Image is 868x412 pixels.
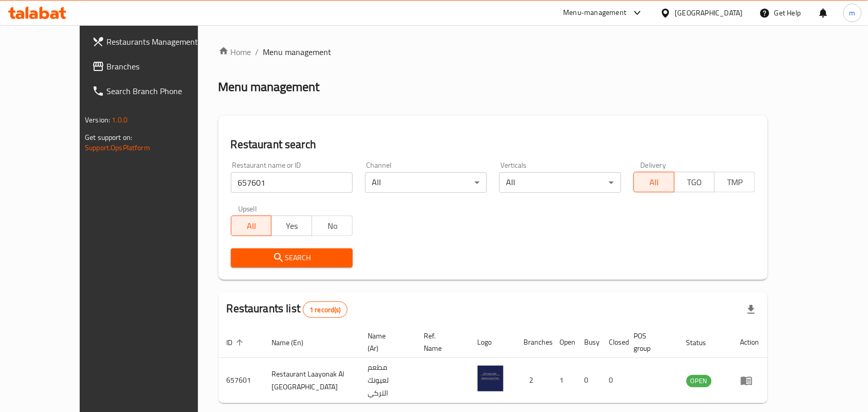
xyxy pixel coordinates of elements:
th: Closed [601,327,626,358]
span: 1 record(s) [303,305,347,315]
span: Menu management [263,46,332,58]
button: Yes [271,216,312,236]
span: Name (Ar) [368,330,403,354]
td: 1 [552,358,576,403]
button: No [312,216,353,236]
span: Branches [106,60,216,73]
span: Yes [276,219,308,234]
button: All [231,216,272,236]
th: Branches [516,327,552,358]
span: Status [686,336,720,349]
a: Home [219,46,251,58]
span: TMP [719,175,751,190]
div: [GEOGRAPHIC_DATA] [675,7,743,19]
td: 0 [601,358,626,403]
div: All [365,172,487,193]
a: Support.OpsPlatform [85,141,150,154]
div: Menu-management [564,7,627,19]
a: Search Branch Phone [84,79,225,103]
button: Search [231,248,353,267]
span: Search [239,252,345,264]
span: No [316,219,349,234]
span: Name (En) [272,336,317,349]
td: مطعم لعيونك التركي [359,358,415,403]
nav: breadcrumb [219,46,768,58]
span: All [638,175,671,190]
div: All [499,172,621,193]
span: POS group [634,330,666,354]
td: 2 [516,358,552,403]
a: Branches [84,54,225,79]
h2: Menu management [219,79,320,95]
label: Delivery [641,162,666,169]
table: enhanced table [219,327,768,403]
button: TMP [714,172,755,192]
span: Get support on: [85,131,132,144]
th: Busy [576,327,601,358]
span: Ref. Name [424,330,457,354]
input: Search for restaurant name or ID.. [231,172,353,193]
th: Logo [469,327,516,358]
button: TGO [674,172,715,192]
a: Restaurants Management [84,29,225,54]
h2: Restaurants list [227,301,348,318]
span: All [236,219,268,234]
td: 657601 [219,358,264,403]
th: Open [552,327,576,358]
span: Restaurants Management [106,35,216,48]
label: Upsell [238,205,257,212]
th: Action [732,327,768,358]
div: Menu [740,374,759,387]
span: m [849,7,856,19]
h2: Restaurant search [231,137,755,152]
div: Total records count [303,301,348,318]
td: 0 [576,358,601,403]
img: Restaurant Laayonak Al Turki [478,366,503,391]
span: 1.0.0 [112,113,128,127]
span: TGO [679,175,711,190]
span: Version: [85,113,110,127]
li: / [256,46,259,58]
div: Export file [739,297,764,322]
span: OPEN [686,375,712,387]
td: Restaurant Laayonak Al [GEOGRAPHIC_DATA] [264,358,360,403]
span: Search Branch Phone [106,85,216,97]
span: ID [227,336,246,349]
button: All [634,172,675,192]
